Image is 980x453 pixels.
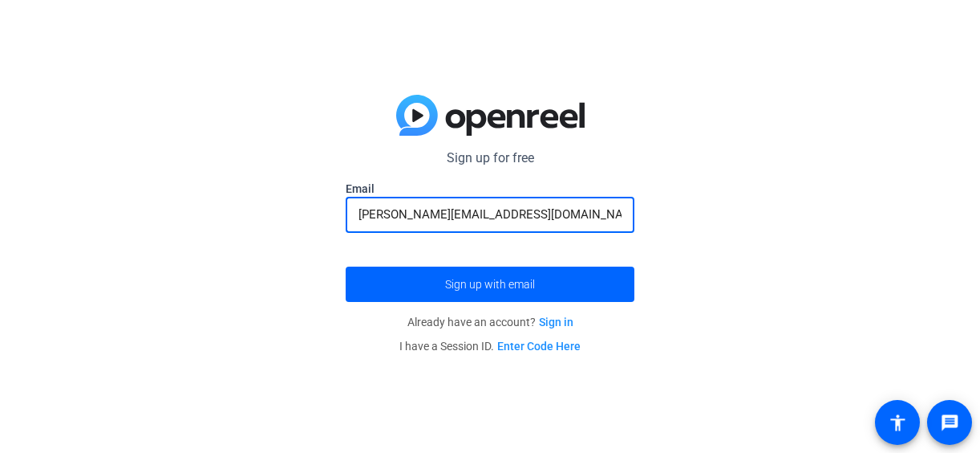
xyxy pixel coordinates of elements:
label: Email [346,181,634,197]
mat-icon: accessibility [888,413,907,432]
img: blue-gradient.svg [396,95,585,137]
button: Sign up with email [346,267,634,302]
mat-icon: message [940,413,959,432]
a: Sign in [539,316,573,329]
a: Enter Code Here [497,340,581,353]
span: I have a Session ID. [399,340,581,353]
span: Already have an account? [407,316,573,329]
input: Enter Email Address [358,205,622,224]
p: Sign up for free [346,149,634,168]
